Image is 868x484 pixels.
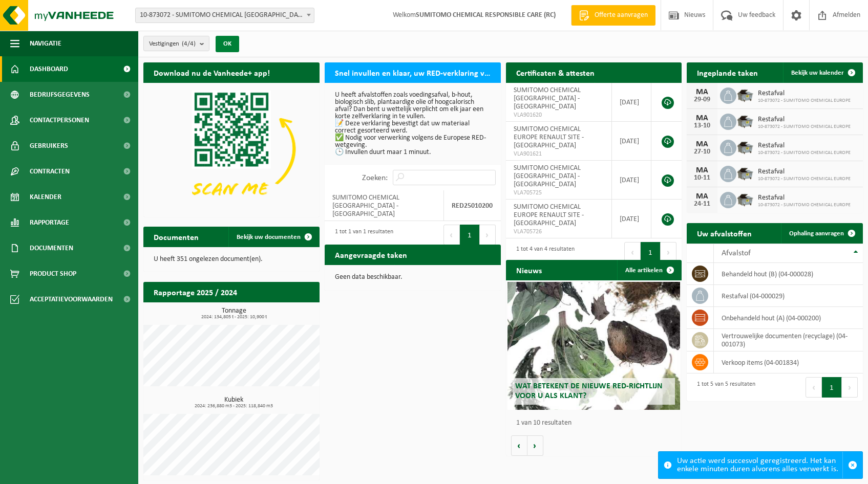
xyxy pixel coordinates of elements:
h2: Rapportage 2025 / 2024 [143,282,247,302]
span: 10-873072 - SUMITOMO CHEMICAL EUROPE [758,98,851,104]
a: Ophaling aanvragen [781,223,862,244]
span: Contracten [30,159,70,184]
span: Bekijk uw kalender [791,70,844,76]
span: SUMITOMO CHEMICAL EUROPE RENAULT SITE - [GEOGRAPHIC_DATA] [514,203,584,227]
span: 10-873072 - SUMITOMO CHEMICAL EUROPE [758,202,851,208]
div: 1 tot 4 van 4 resultaten [511,241,575,263]
span: VLA901620 [514,111,604,119]
img: WB-5000-GAL-GY-01 [736,138,754,156]
label: Zoeken: [362,174,388,182]
span: Offerte aanvragen [592,10,650,20]
span: Bekijk uw documenten [237,234,301,240]
span: 10-873072 - SUMITOMO CHEMICAL EUROPE [758,176,851,182]
span: Kalender [30,184,61,210]
span: Restafval [758,116,851,124]
span: VLA705726 [514,228,604,236]
div: 27-10 [692,148,712,156]
button: Previous [806,377,822,398]
h2: Uw afvalstoffen [687,223,762,243]
div: MA [692,166,712,174]
div: 1 tot 5 van 5 resultaten [692,376,755,399]
div: MA [692,140,712,148]
button: Next [661,242,676,262]
button: Vestigingen(4/4) [143,36,209,51]
td: SUMITOMO CHEMICAL [GEOGRAPHIC_DATA] - [GEOGRAPHIC_DATA] [325,190,444,221]
button: 1 [822,377,842,398]
td: [DATE] [612,200,651,238]
span: Restafval [758,194,851,202]
div: MA [692,192,712,201]
img: Download de VHEPlus App [143,83,320,215]
td: [DATE] [612,83,651,122]
h2: Certificaten & attesten [506,62,605,82]
button: 1 [460,225,480,245]
p: 1 van 10 resultaten [516,420,677,427]
div: 29-09 [692,96,712,103]
span: Ophaling aanvragen [789,230,844,237]
span: 2024: 134,805 t - 2025: 10,900 t [149,315,320,320]
a: Offerte aanvragen [571,5,655,26]
img: WB-5000-GAL-GY-01 [736,190,754,208]
strong: RED25010200 [452,202,493,210]
button: Previous [443,225,460,245]
button: OK [216,36,239,52]
span: Restafval [758,168,851,176]
span: SUMITOMO CHEMICAL EUROPE RENAULT SITE - [GEOGRAPHIC_DATA] [514,125,584,149]
span: Bedrijfsgegevens [30,82,90,107]
td: [DATE] [612,122,651,161]
span: Contactpersonen [30,107,89,133]
td: [DATE] [612,161,651,200]
div: 10-11 [692,174,712,182]
div: 24-11 [692,201,712,208]
p: U heeft 351 ongelezen document(en). [154,256,309,263]
span: Dashboard [30,56,68,82]
a: Bekijk rapportage [243,302,319,322]
td: behandeld hout (B) (04-000028) [714,263,863,285]
td: onbehandeld hout (A) (04-000200) [714,307,863,329]
div: MA [692,114,712,122]
h2: Snel invullen en klaar, uw RED-verklaring voor 2025 [325,62,501,82]
h3: Kubiek [149,397,320,409]
span: Rapportage [30,210,69,235]
span: Gebruikers [30,133,68,159]
div: 1 tot 1 van 1 resultaten [330,224,393,246]
span: 10-873072 - SUMITOMO CHEMICAL EUROPE - MACHELEN [136,8,314,23]
img: WB-5000-GAL-GY-01 [736,164,754,182]
p: Geen data beschikbaar. [335,274,491,281]
div: Uw actie werd succesvol geregistreerd. Het kan enkele minuten duren alvorens alles verwerkt is. [677,452,842,478]
span: VLA901621 [514,150,604,158]
div: MA [692,88,712,96]
span: VLA705725 [514,189,604,197]
span: 10-873072 - SUMITOMO CHEMICAL EUROPE [758,150,851,156]
span: SUMITOMO CHEMICAL [GEOGRAPHIC_DATA] - [GEOGRAPHIC_DATA] [514,164,581,188]
strong: SUMITOMO CHEMICAL RESPONSIBLE CARE (RC) [416,11,556,19]
h2: Documenten [143,227,209,247]
h2: Nieuws [506,260,552,280]
span: SUMITOMO CHEMICAL [GEOGRAPHIC_DATA] - [GEOGRAPHIC_DATA] [514,86,581,111]
td: verkoop items (04-001834) [714,351,863,373]
span: Afvalstof [722,249,751,257]
span: Restafval [758,90,851,98]
span: 10-873072 - SUMITOMO CHEMICAL EUROPE [758,124,851,130]
div: 13-10 [692,122,712,129]
h2: Aangevraagde taken [325,245,417,265]
button: Vorige [511,435,527,456]
a: Bekijk uw documenten [228,227,319,247]
h2: Download nu de Vanheede+ app! [143,62,280,82]
td: vertrouwelijke documenten (recyclage) (04-001073) [714,329,863,351]
button: 1 [641,242,661,262]
img: WB-5000-GAL-GY-01 [736,112,754,129]
button: Next [842,377,858,398]
span: Documenten [30,235,73,261]
span: Wat betekent de nieuwe RED-richtlijn voor u als klant? [515,382,663,400]
count: (4/4) [182,40,196,47]
img: WB-5000-GAL-GY-01 [736,86,754,103]
button: Next [480,225,496,245]
p: U heeft afvalstoffen zoals voedingsafval, b-hout, biologisch slib, plantaardige olie of hoogcalor... [335,92,491,156]
span: Product Shop [30,261,76,287]
h3: Tonnage [149,307,320,320]
h2: Ingeplande taken [687,62,768,82]
span: Vestigingen [149,36,196,52]
td: restafval (04-000029) [714,285,863,307]
span: 2024: 236,880 m3 - 2025: 118,840 m3 [149,404,320,409]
